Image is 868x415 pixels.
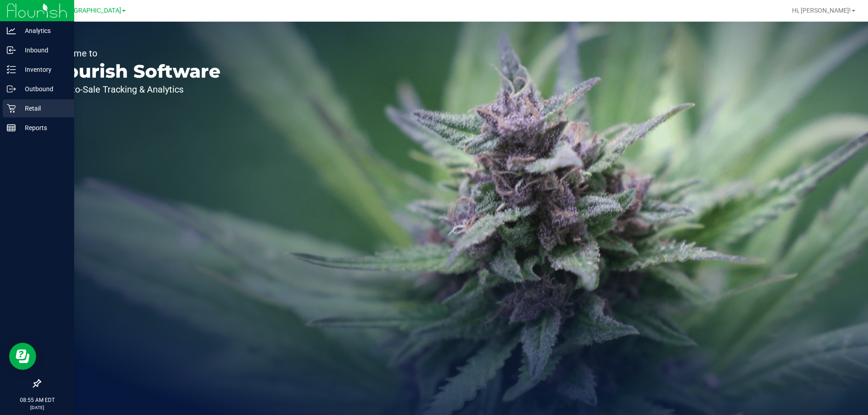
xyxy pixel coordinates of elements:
[16,103,70,114] p: Retail
[7,26,16,35] inline-svg: Analytics
[59,7,121,14] span: [GEOGRAPHIC_DATA]
[7,123,16,132] inline-svg: Reports
[4,404,70,411] p: [DATE]
[49,85,221,94] p: Seed-to-Sale Tracking & Analytics
[7,84,16,93] inline-svg: Outbound
[49,49,221,58] p: Welcome to
[16,84,70,94] p: Outbound
[9,343,36,370] iframe: Resource center
[49,62,221,80] p: Flourish Software
[16,64,70,75] p: Inventory
[7,46,16,55] inline-svg: Inbound
[16,122,70,133] p: Reports
[16,45,70,56] p: Inbound
[792,7,851,14] span: Hi, [PERSON_NAME]!
[7,65,16,74] inline-svg: Inventory
[4,396,70,404] p: 08:55 AM EDT
[7,104,16,113] inline-svg: Retail
[16,25,70,36] p: Analytics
